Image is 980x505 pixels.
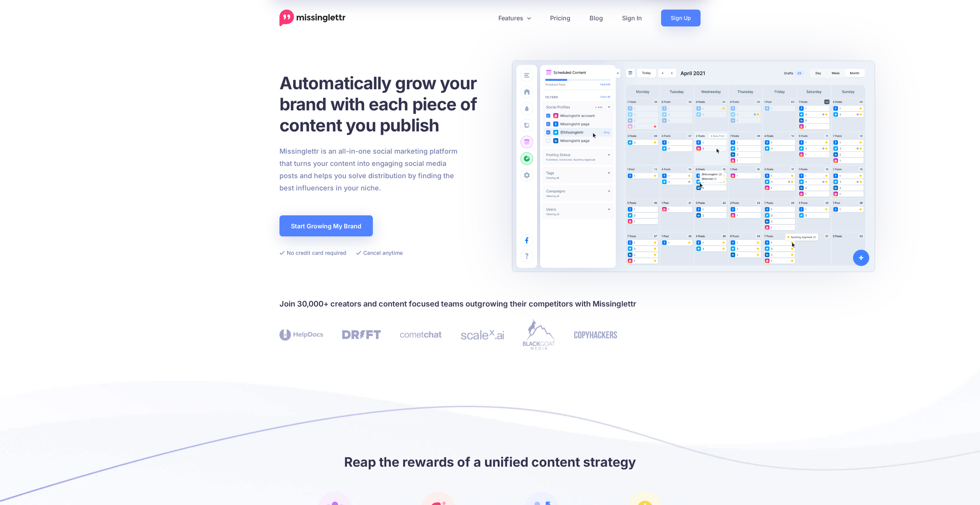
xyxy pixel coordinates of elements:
[489,10,541,26] a: Features
[580,10,612,26] a: Blog
[279,145,458,194] p: Missinglettr is an all-in-one social marketing platform that turns your content into engaging soc...
[279,72,496,136] h1: Automatically grow your brand with each piece of content you publish
[279,298,701,310] h4: Join 30,000+ creators and content focused teams outgrowing their competitors with Missinglettr
[279,215,373,236] a: Start Growing My Brand
[279,248,346,257] li: No credit card required
[612,10,652,26] a: Sign In
[279,453,701,471] h2: Reap the rewards of a unified content strategy
[661,10,701,26] a: Sign Up
[541,10,580,26] a: Pricing
[279,10,346,26] a: Home
[356,248,403,257] li: Cancel anytime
